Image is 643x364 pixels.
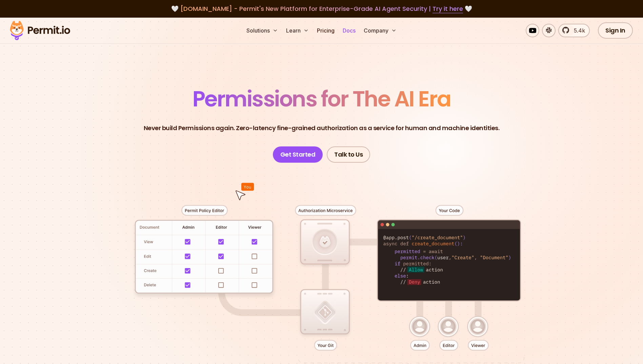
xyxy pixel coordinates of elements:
[193,84,451,114] span: Permissions for The AI Era
[433,4,463,13] a: Try it here
[180,4,463,13] span: [DOMAIN_NAME] - Permit's New Platform for Enterprise-Grade AI Agent Security |
[361,24,399,37] button: Company
[570,26,585,35] span: 5.4k
[598,22,633,39] a: Sign In
[16,4,627,14] div: 🤍 🤍
[7,19,73,42] img: Permit logo
[558,24,590,37] a: 5.4k
[273,146,323,163] a: Get Started
[314,24,337,37] a: Pricing
[144,123,500,133] p: Never build Permissions again. Zero-latency fine-grained authorization as a service for human and...
[340,24,358,37] a: Docs
[327,146,370,163] a: Talk to Us
[244,24,281,37] button: Solutions
[283,24,312,37] button: Learn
